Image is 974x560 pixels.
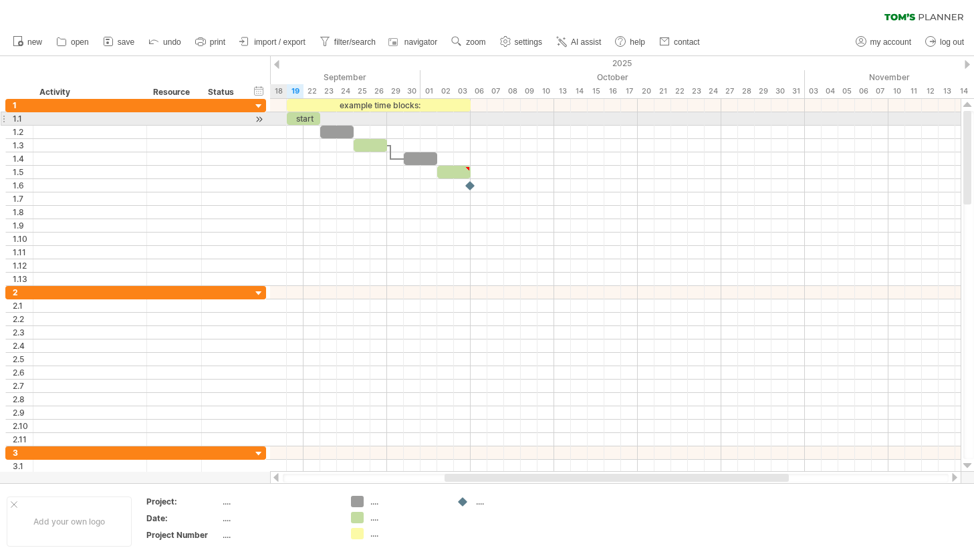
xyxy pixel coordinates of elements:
div: 2.5 [13,353,33,366]
a: open [53,33,93,51]
div: 1.11 [13,246,33,259]
a: zoom [448,33,489,51]
div: .... [223,529,335,541]
div: 2.11 [13,433,33,446]
div: 2 [13,286,33,299]
div: .... [476,496,549,507]
span: help [630,37,645,47]
div: Thursday, 23 October 2025 [688,84,705,98]
div: 2.4 [13,339,33,352]
div: Status [208,86,237,99]
div: Monday, 3 November 2025 [805,84,822,98]
div: 1.13 [13,273,33,285]
span: my account [870,37,911,47]
div: Tuesday, 4 November 2025 [822,84,838,98]
div: Monday, 13 October 2025 [554,84,571,98]
div: Friday, 17 October 2025 [621,84,638,98]
span: save [118,37,134,47]
div: Wednesday, 15 October 2025 [588,84,604,98]
div: 2.7 [13,380,33,392]
div: 1 [13,99,33,112]
span: settings [515,37,542,47]
div: Tuesday, 7 October 2025 [487,84,504,98]
div: 3.1 [13,460,33,472]
div: 1.7 [13,192,33,205]
div: Thursday, 2 October 2025 [437,84,454,98]
div: 1.5 [13,166,33,178]
div: example time blocks: [287,99,471,112]
div: Thursday, 25 September 2025 [354,84,370,98]
div: Wednesday, 22 October 2025 [671,84,688,98]
div: 1.12 [13,259,33,272]
div: Monday, 6 October 2025 [471,84,487,98]
div: 2.3 [13,326,33,339]
div: 1.2 [13,126,33,138]
div: October 2025 [420,70,805,84]
div: Friday, 19 September 2025 [287,84,303,98]
div: Monday, 29 September 2025 [387,84,404,98]
div: 2.10 [13,420,33,432]
div: 3 [13,446,33,459]
div: .... [223,496,335,507]
div: Tuesday, 11 November 2025 [905,84,922,98]
div: Wednesday, 12 November 2025 [922,84,939,98]
span: undo [163,37,181,47]
div: 2.9 [13,406,33,419]
div: Wednesday, 5 November 2025 [838,84,855,98]
div: 1.3 [13,139,33,152]
div: start [287,112,320,125]
a: filter/search [316,33,380,51]
span: log out [940,37,964,47]
div: Friday, 26 September 2025 [370,84,387,98]
a: save [100,33,138,51]
div: Wednesday, 1 October 2025 [420,84,437,98]
div: Thursday, 30 October 2025 [771,84,788,98]
div: 2.6 [13,366,33,379]
div: Monday, 22 September 2025 [303,84,320,98]
div: .... [370,496,443,507]
div: Wednesday, 8 October 2025 [504,84,521,98]
div: Thursday, 6 November 2025 [855,84,872,98]
div: Monday, 10 November 2025 [888,84,905,98]
div: 1.1 [13,112,33,125]
div: Friday, 3 October 2025 [454,84,471,98]
div: Resource [153,86,194,99]
span: zoom [466,37,485,47]
div: Tuesday, 28 October 2025 [738,84,755,98]
span: open [71,37,89,47]
div: Tuesday, 23 September 2025 [320,84,337,98]
span: import / export [254,37,306,47]
div: Wednesday, 29 October 2025 [755,84,771,98]
span: print [210,37,225,47]
div: Monday, 27 October 2025 [721,84,738,98]
div: Thursday, 16 October 2025 [604,84,621,98]
div: Friday, 10 October 2025 [537,84,554,98]
div: Project Number [146,529,220,541]
a: help [612,33,649,51]
div: 1.10 [13,233,33,245]
div: Project: [146,496,220,507]
div: .... [370,528,443,539]
a: import / export [236,33,310,51]
div: 1.4 [13,152,33,165]
div: Friday, 14 November 2025 [955,84,972,98]
span: AI assist [571,37,601,47]
div: Monday, 20 October 2025 [638,84,654,98]
div: 1.9 [13,219,33,232]
div: Thursday, 18 September 2025 [270,84,287,98]
a: navigator [386,33,441,51]
div: Tuesday, 14 October 2025 [571,84,588,98]
a: AI assist [553,33,605,51]
a: undo [145,33,185,51]
a: settings [497,33,546,51]
div: Friday, 31 October 2025 [788,84,805,98]
div: 2.8 [13,393,33,406]
a: contact [656,33,704,51]
span: navigator [404,37,437,47]
div: Wednesday, 24 September 2025 [337,84,354,98]
a: log out [922,33,968,51]
div: Friday, 24 October 2025 [705,84,721,98]
div: 1.8 [13,206,33,219]
div: Thursday, 13 November 2025 [939,84,955,98]
span: new [27,37,42,47]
